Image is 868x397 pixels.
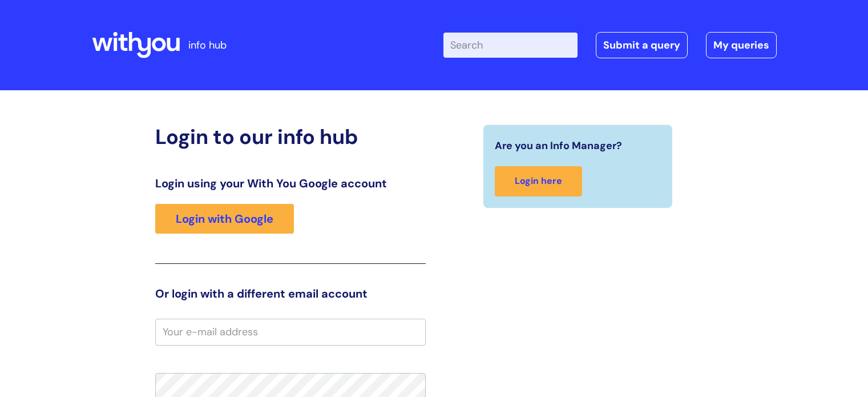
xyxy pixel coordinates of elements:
[596,32,688,58] a: Submit a query
[155,125,426,149] h2: Login to our info hub
[155,204,294,234] a: Login with Google
[495,137,622,155] span: Are you an Info Manager?
[443,33,578,58] input: Search
[495,166,582,197] a: Login here
[155,287,426,300] h3: Or login with a different email account
[188,36,227,54] p: info hub
[155,177,426,190] h3: Login using your With You Google account
[706,32,777,58] a: My queries
[155,319,426,345] input: Your e-mail address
